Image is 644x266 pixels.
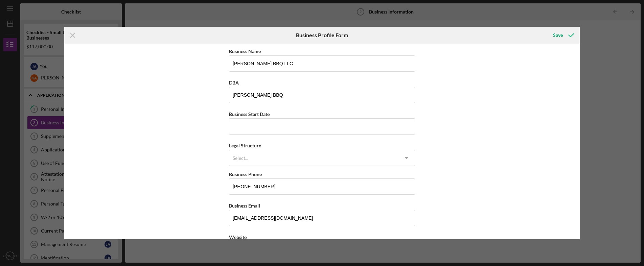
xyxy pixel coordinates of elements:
label: Business Phone [229,171,262,177]
label: DBA [229,80,239,86]
div: Select... [233,155,248,161]
h6: Business Profile Form [296,32,348,38]
div: Save [553,28,563,42]
label: Business Email [229,203,260,209]
button: Save [546,28,580,42]
label: Business Start Date [229,111,270,117]
label: Website [229,234,247,240]
label: Business Name [229,48,261,54]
